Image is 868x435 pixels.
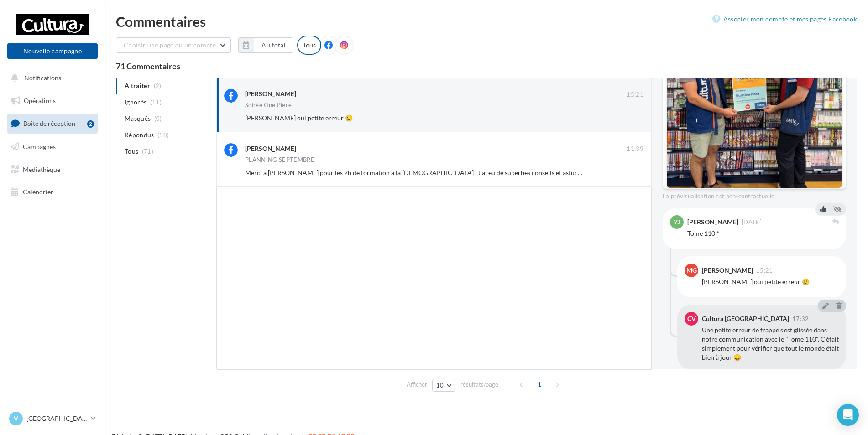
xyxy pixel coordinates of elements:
a: Calendrier [5,182,99,202]
span: (58) [157,131,169,139]
span: 15:21 [627,91,643,99]
span: (71) [142,148,153,155]
div: [PERSON_NAME] [245,144,296,153]
span: [DATE] [742,219,762,225]
button: 10 [432,379,455,392]
div: 2 [87,120,94,128]
span: 10 [436,382,444,389]
span: Afficher [407,380,427,389]
button: Au total [254,37,293,53]
div: [PERSON_NAME] [245,89,296,98]
span: YJ [674,217,680,227]
button: Nouvelle campagne [7,43,98,59]
div: [PERSON_NAME] [687,219,738,225]
div: [PERSON_NAME] [702,267,753,274]
a: V [GEOGRAPHIC_DATA] [7,410,98,427]
div: Tome 110 * [687,229,839,238]
span: 15:21 [756,268,773,274]
a: Associer mon compte et mes pages Facebook [712,14,857,25]
a: Campagnes [5,137,99,156]
span: Calendrier [23,188,53,196]
span: Médiathèque [23,165,60,173]
span: Choisir une page ou un compte [124,41,216,49]
button: Notifications [5,68,96,88]
span: [PERSON_NAME] oui petite erreur 🥲 [245,114,353,122]
a: Opérations [5,91,99,110]
div: Commentaires [116,15,857,28]
span: Ignorés [125,98,146,107]
a: Boîte de réception2 [5,114,99,133]
div: [PERSON_NAME] oui petite erreur 🥲 [702,277,839,286]
div: La prévisualisation est non-contractuelle [663,189,846,201]
div: Cultura [GEOGRAPHIC_DATA] [702,316,789,322]
span: 17:32 [792,316,809,322]
span: (0) [154,115,162,122]
span: Masqués [125,114,151,123]
span: MG [686,266,697,275]
button: Au total [238,37,293,53]
div: PLANNING SEPTEMBRE [245,157,314,163]
span: 1 [532,377,547,392]
div: 71 Commentaires [116,62,857,70]
span: Merci à [PERSON_NAME] pour les 2h de formation à la [DEMOGRAPHIC_DATA] . J’ai eu de superbes cons... [245,169,612,176]
span: 11:39 [627,145,643,153]
div: Tous [297,36,321,55]
span: Campagnes [23,143,56,150]
span: Notifications [24,74,61,82]
span: CV [687,314,696,323]
button: Choisir une page ou un compte [116,37,231,53]
p: [GEOGRAPHIC_DATA] [26,414,87,423]
span: Opérations [24,97,56,104]
span: V [14,414,18,423]
span: Boîte de réception [23,119,75,127]
span: Tous [125,147,138,156]
div: Open Intercom Messenger [837,404,859,426]
span: Répondus [125,130,154,140]
span: (11) [150,98,162,106]
span: Une petite erreur de frappe s’est glissée dans notre communication avec le "Tome 110". C’était si... [702,326,839,361]
a: Médiathèque [5,160,99,179]
div: Soirée One Piece [245,102,292,108]
span: résultats/page [460,380,498,389]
